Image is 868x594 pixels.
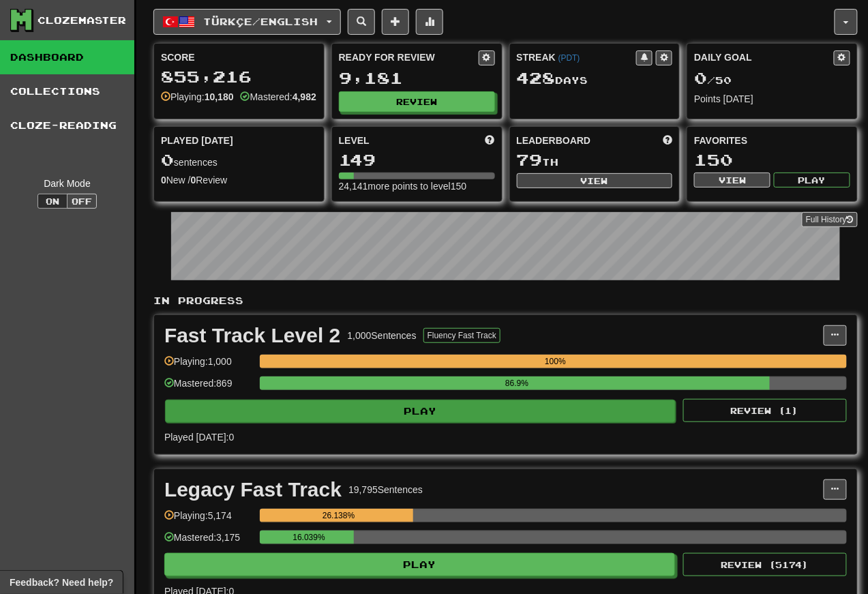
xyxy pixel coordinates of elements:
[517,50,637,64] div: Streak
[164,355,253,377] div: Playing: 1,000
[694,74,732,86] span: / 50
[38,194,68,209] button: On
[241,90,316,104] div: Mastered:
[204,16,318,27] span: Türkçe / English
[164,509,253,531] div: Playing: 5,174
[517,70,673,87] div: Day s
[517,151,673,169] div: th
[164,479,342,500] div: Legacy Fast Track
[485,134,495,147] span: Score more points to level up
[694,173,770,188] button: View
[10,576,113,589] span: Open feedback widget
[153,294,858,308] p: In Progress
[423,328,500,343] button: Fluency Fast Track
[161,150,174,169] span: 0
[264,376,770,390] div: 86.9%
[67,194,97,209] button: Off
[348,483,423,496] div: 19,795 Sentences
[683,553,847,576] button: Review (5174)
[161,68,317,85] div: 855,216
[164,553,675,576] button: Play
[264,509,413,522] div: 26.138%
[164,376,253,399] div: Mastered: 869
[339,179,495,193] div: 24,141 more points to level 150
[10,177,124,190] div: Dark Mode
[802,212,858,227] a: Full History
[161,173,317,187] div: New / Review
[694,92,850,106] div: Points [DATE]
[161,134,233,147] span: Played [DATE]
[164,325,341,346] div: Fast Track Level 2
[694,151,850,168] div: 150
[517,150,543,169] span: 79
[774,173,850,188] button: Play
[339,134,370,147] span: Level
[153,9,341,35] button: Türkçe/English
[348,329,417,342] div: 1,000 Sentences
[164,531,253,553] div: Mastered: 3,175
[161,175,166,185] strong: 0
[264,531,354,544] div: 16.039%
[416,9,443,35] button: More stats
[293,91,316,102] strong: 4,982
[161,90,234,104] div: Playing:
[165,400,676,423] button: Play
[694,134,850,147] div: Favorites
[558,53,580,63] a: (PDT)
[382,9,409,35] button: Add sentence to collection
[683,399,847,422] button: Review (1)
[339,70,495,87] div: 9,181
[161,50,317,64] div: Score
[164,432,234,443] span: Played [DATE]: 0
[517,68,556,87] span: 428
[339,50,479,64] div: Ready for Review
[694,68,707,87] span: 0
[264,355,847,368] div: 100%
[517,173,673,188] button: View
[38,14,126,27] div: Clozemaster
[339,151,495,168] div: 149
[205,91,234,102] strong: 10,180
[191,175,196,185] strong: 0
[348,9,375,35] button: Search sentences
[663,134,672,147] span: This week in points, UTC
[339,91,495,112] button: Review
[694,50,834,65] div: Daily Goal
[517,134,591,147] span: Leaderboard
[161,151,317,169] div: sentences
